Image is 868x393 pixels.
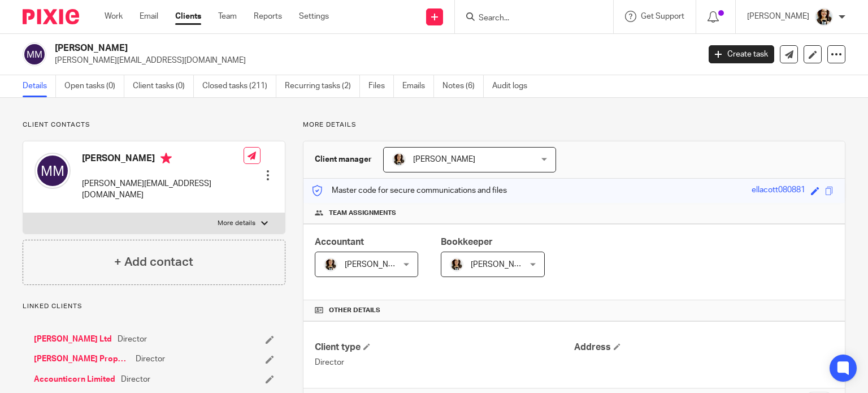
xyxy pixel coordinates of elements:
a: Open tasks (0) [64,75,124,97]
h4: [PERSON_NAME] [82,153,244,167]
p: Linked clients [23,302,285,311]
span: [PERSON_NAME] [413,156,475,163]
div: ellacott080881 [752,184,805,197]
a: Closed tasks (211) [202,75,276,97]
p: [PERSON_NAME][EMAIL_ADDRESS][DOMAIN_NAME] [82,178,244,201]
p: More details [303,120,845,129]
a: Accounticorn Limited [34,374,115,385]
h2: [PERSON_NAME] [55,42,565,54]
a: Audit logs [492,75,536,97]
span: Director [121,374,150,385]
p: Director [315,357,574,368]
p: More details [218,219,255,228]
span: Director [118,334,147,345]
a: Work [105,11,123,22]
a: Email [140,11,158,22]
a: Client tasks (0) [133,75,194,97]
a: Reports [254,11,282,22]
img: Pixie [23,9,79,24]
span: Accountant [315,237,364,247]
span: Director [136,353,165,365]
h4: Client type [315,342,574,353]
p: Master code for secure communications and files [312,185,507,196]
a: Details [23,75,56,97]
a: Clients [175,11,201,22]
a: Recurring tasks (2) [285,75,360,97]
span: Get Support [641,12,684,20]
h4: + Add contact [114,253,193,271]
a: Files [368,75,394,97]
span: Bookkeeper [441,237,493,247]
a: [PERSON_NAME] Ltd [34,334,112,345]
span: [PERSON_NAME] [471,261,533,269]
a: Notes (6) [442,75,484,97]
i: Primary [160,153,172,164]
span: Other details [329,306,380,315]
img: 2020-11-15%2017.26.54-1.jpg [815,8,833,26]
h3: Client manager [315,154,372,165]
span: Team assignments [329,209,396,218]
img: 2020-11-15%2017.26.54-1.jpg [450,258,463,271]
img: 2020-11-15%2017.26.54-1.jpg [324,258,337,271]
span: [PERSON_NAME] [345,261,407,269]
img: svg%3E [34,153,71,189]
input: Search [478,14,579,24]
p: Client contacts [23,120,285,129]
a: [PERSON_NAME] Properties [34,353,130,365]
a: Team [218,11,237,22]
p: [PERSON_NAME][EMAIL_ADDRESS][DOMAIN_NAME] [55,55,692,66]
a: Settings [299,11,329,22]
h4: Address [574,342,834,353]
p: [PERSON_NAME] [747,11,809,22]
a: Emails [402,75,434,97]
img: 2020-11-15%2017.26.54-1.jpg [392,153,406,166]
a: Create task [709,45,774,63]
img: svg%3E [23,42,46,66]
